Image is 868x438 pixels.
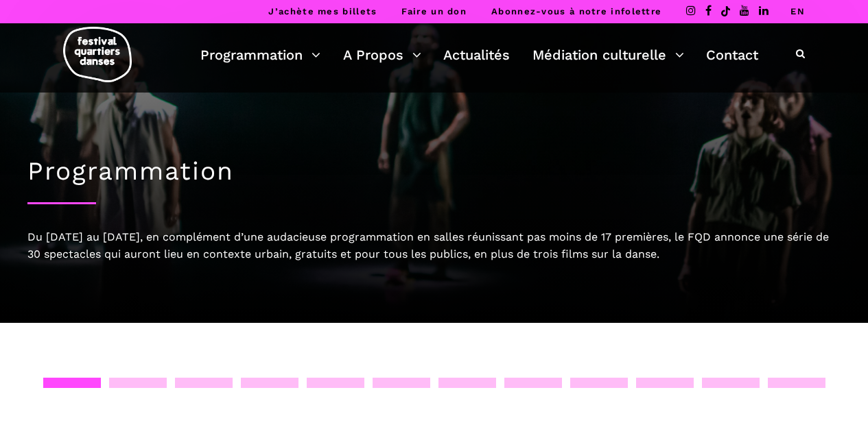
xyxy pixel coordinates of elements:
a: Médiation culturelle [532,43,684,66]
a: J’achète mes billets [268,6,377,16]
div: Du [DATE] au [DATE], en complément d’une audacieuse programmation en salles réunissant pas moins ... [27,228,841,263]
a: Contact [706,43,758,66]
a: Abonnez-vous à notre infolettre [491,6,661,16]
a: Faire un don [401,6,467,16]
a: EN [790,6,805,16]
img: logo-fqd-med [63,27,132,82]
a: Actualités [443,43,510,66]
a: A Propos [343,43,421,66]
a: Programmation [200,43,320,66]
h1: Programmation [27,156,841,186]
